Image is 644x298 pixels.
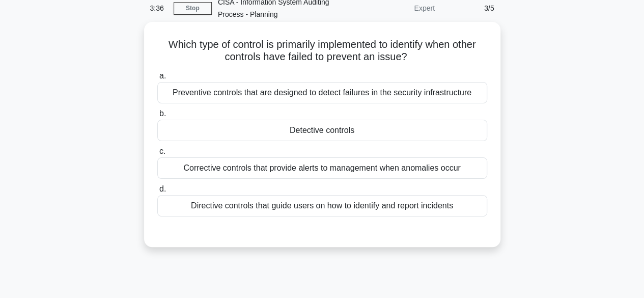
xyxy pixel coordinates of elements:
div: Corrective controls that provide alerts to management when anomalies occur [157,157,487,179]
h5: Which type of control is primarily implemented to identify when other controls have failed to pre... [156,38,488,64]
a: Stop [174,2,212,15]
div: Preventive controls that are designed to detect failures in the security infrastructure [157,82,487,103]
span: d. [159,184,166,193]
div: Detective controls [157,120,487,141]
div: Directive controls that guide users on how to identify and report incidents [157,195,487,216]
span: b. [159,109,166,118]
span: c. [159,147,165,155]
span: a. [159,71,166,80]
